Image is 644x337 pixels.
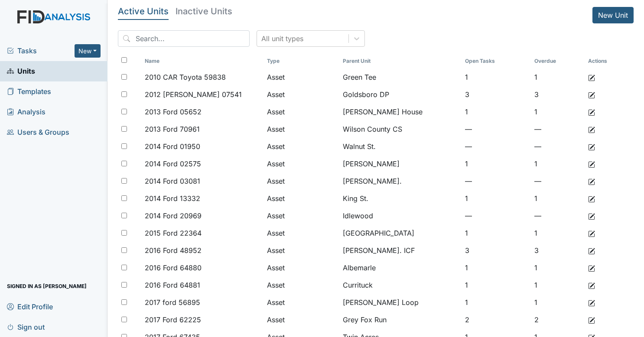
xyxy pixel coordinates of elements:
td: 1 [462,68,531,86]
span: Analysis [7,105,46,119]
span: Edit Profile [7,300,53,313]
td: 3 [462,86,531,103]
td: Currituck [339,276,462,294]
td: [GEOGRAPHIC_DATA] [339,224,462,242]
input: Search... [118,30,250,47]
td: Albemarle [339,259,462,276]
td: Asset [263,224,339,242]
td: — [531,120,585,138]
td: [PERSON_NAME] Loop [339,294,462,311]
td: 1 [531,103,585,120]
td: 1 [531,155,585,172]
td: 1 [462,103,531,120]
span: 2017 Ford 62225 [145,314,201,325]
h5: Inactive Units [176,7,232,16]
span: Sign out [7,320,45,334]
td: Asset [263,276,339,294]
td: [PERSON_NAME]. ICF [339,242,462,259]
span: 2014 Ford 13332 [145,193,200,204]
span: 2016 Ford 64880 [145,262,202,273]
td: — [531,172,585,190]
span: Units [7,65,35,78]
td: 1 [462,259,531,276]
th: Toggle SortBy [531,54,585,68]
td: 1 [531,190,585,207]
td: [PERSON_NAME] House [339,103,462,120]
td: King St. [339,190,462,207]
span: 2015 Ford 22364 [145,228,202,238]
div: All unit types [261,33,303,44]
td: Asset [263,259,339,276]
td: Goldsboro DP [339,86,462,103]
span: 2016 Ford 48952 [145,245,202,256]
td: — [462,207,531,224]
td: 1 [531,294,585,311]
a: Tasks [7,45,75,56]
td: 1 [531,224,585,242]
td: Asset [263,103,339,120]
td: — [462,120,531,138]
input: Toggle All Rows Selected [121,57,127,63]
th: Toggle SortBy [141,54,263,68]
td: 2 [531,311,585,328]
th: Toggle SortBy [263,54,339,68]
td: 3 [531,242,585,259]
td: Asset [263,172,339,190]
span: Templates [7,85,51,98]
td: 1 [462,276,531,294]
th: Toggle SortBy [462,54,531,68]
td: Asset [263,311,339,328]
th: Toggle SortBy [339,54,462,68]
td: 3 [462,242,531,259]
th: Actions [585,54,628,68]
span: 2017 ford 56895 [145,297,200,308]
td: 1 [531,276,585,294]
span: 2014 Ford 01950 [145,141,200,152]
td: Wilson County CS [339,120,462,138]
span: 2010 CAR Toyota 59838 [145,72,226,82]
td: Green Tee [339,68,462,86]
span: 2014 Ford 02575 [145,159,201,169]
a: New Unit [592,7,634,23]
td: Asset [263,138,339,155]
td: Asset [263,207,339,224]
td: Asset [263,86,339,103]
td: Walnut St. [339,138,462,155]
td: 3 [531,86,585,103]
span: 2014 Ford 03081 [145,176,200,186]
td: — [531,138,585,155]
span: 2012 [PERSON_NAME] 07541 [145,89,242,100]
td: Asset [263,120,339,138]
span: Users & Groups [7,126,69,139]
td: 1 [462,294,531,311]
td: Asset [263,242,339,259]
span: 2013 Ford 05652 [145,107,202,117]
td: 1 [531,68,585,86]
td: Grey Fox Run [339,311,462,328]
td: [PERSON_NAME] [339,155,462,172]
span: 2014 Ford 20969 [145,211,202,221]
span: 2013 Ford 70961 [145,124,200,134]
span: 2016 Ford 64881 [145,280,200,290]
td: Asset [263,294,339,311]
td: Asset [263,155,339,172]
button: New [75,44,101,58]
td: Idlewood [339,207,462,224]
td: — [462,172,531,190]
td: 1 [462,190,531,207]
td: 2 [462,311,531,328]
td: 1 [462,155,531,172]
td: 1 [531,259,585,276]
td: — [531,207,585,224]
h5: Active Units [118,7,169,16]
span: Signed in as [PERSON_NAME] [7,279,87,293]
td: 1 [462,224,531,242]
td: Asset [263,68,339,86]
td: — [462,138,531,155]
td: Asset [263,190,339,207]
td: [PERSON_NAME]. [339,172,462,190]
